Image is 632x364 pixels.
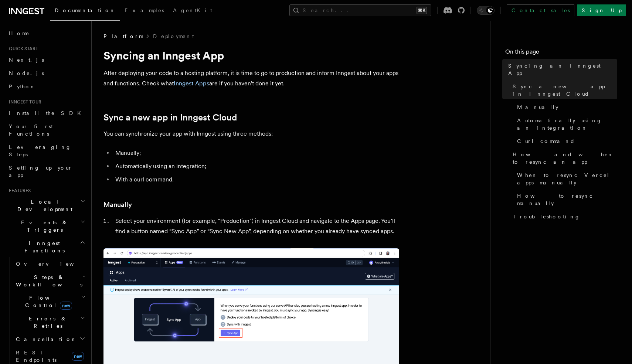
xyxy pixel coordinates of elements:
span: Node.js [9,70,44,76]
span: Setting up your app [9,165,72,178]
button: Steps & Workflows [13,271,87,291]
a: Automatically using an integration [514,114,617,135]
a: Home [6,27,87,40]
li: With a curl command. [113,174,399,185]
span: Events & Triggers [6,219,81,234]
a: Your first Functions [6,120,87,140]
a: Leveraging Steps [6,140,87,161]
a: Sync a new app in Inngest Cloud [103,112,237,123]
kbd: ⌘K [417,7,427,14]
span: Flow Control [13,294,81,309]
a: How and when to resync an app [510,148,617,169]
a: Syncing an Inngest App [505,59,617,80]
span: new [60,302,72,310]
span: How to resync manually [517,192,617,207]
h1: Syncing an Inngest App [103,49,399,62]
a: Inngest Apps [174,80,209,87]
span: Home [9,30,30,37]
span: Platform [103,33,143,40]
a: Examples [120,2,169,20]
a: Sign Up [577,4,626,16]
span: Leveraging Steps [9,144,71,157]
span: AgentKit [173,7,212,13]
a: Python [6,80,87,93]
a: Sync a new app in Inngest Cloud [510,80,617,101]
span: new [72,352,84,361]
a: Contact sales [507,4,574,16]
span: Cancellation [13,336,77,343]
span: Syncing an Inngest App [508,62,617,77]
span: Documentation [55,7,116,13]
button: Search...⌘K [289,4,431,16]
span: Your first Functions [9,123,53,137]
a: When to resync Vercel apps manually [514,169,617,189]
li: Manually; [113,148,399,158]
button: Errors & Retries [13,312,87,333]
a: Node.js [6,67,87,80]
span: How and when to resync an app [513,151,617,166]
span: Features [6,188,31,194]
span: Python [9,84,36,89]
li: Automatically using an integration; [113,161,399,171]
a: Next.js [6,53,87,67]
li: Select your environment (for example, "Production") in Inngest Cloud and navigate to the Apps pag... [113,216,399,237]
span: Inngest Functions [6,239,80,254]
a: Overview [13,257,87,271]
button: Events & Triggers [6,216,87,237]
a: Setting up your app [6,161,87,182]
button: Cancellation [13,333,87,346]
a: Deployment [153,33,194,40]
a: Manually [103,200,132,210]
span: Quick start [6,46,38,52]
a: Install the SDK [6,106,87,120]
a: Curl command [514,135,617,148]
button: Inngest Functions [6,237,87,257]
a: Manually [514,101,617,114]
span: Errors & Retries [13,315,80,330]
span: Curl command [517,137,575,145]
button: Local Development [6,195,87,216]
span: Local Development [6,198,81,213]
span: Inngest tour [6,99,41,105]
span: Install the SDK [9,110,85,116]
a: How to resync manually [514,189,617,210]
span: REST Endpoints [16,350,57,363]
span: Automatically using an integration [517,117,617,132]
button: Toggle dark mode [477,6,495,15]
span: Next.js [9,57,44,63]
span: Manually [517,103,558,111]
span: Overview [16,261,92,267]
a: Documentation [50,2,120,21]
p: You can synchronize your app with Inngest using three methods: [103,129,399,139]
span: Sync a new app in Inngest Cloud [513,83,617,98]
span: Troubleshooting [513,213,580,220]
h4: On this page [505,47,617,59]
span: Steps & Workflows [13,273,82,288]
span: When to resync Vercel apps manually [517,171,617,186]
button: Flow Controlnew [13,291,87,312]
a: Troubleshooting [510,210,617,223]
p: After deploying your code to a hosting platform, it is time to go to production and inform Innges... [103,68,399,89]
a: AgentKit [169,2,217,20]
span: Examples [125,7,164,13]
